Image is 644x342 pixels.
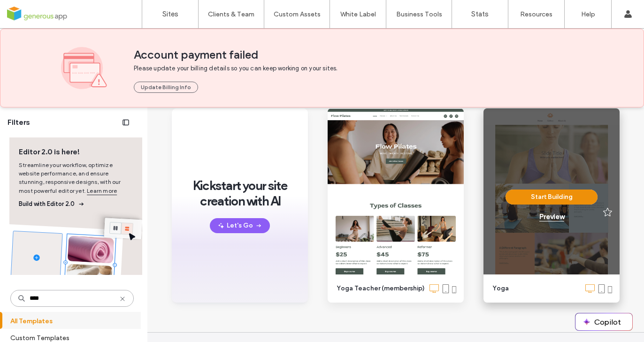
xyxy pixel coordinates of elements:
span: Streamline your workflow, optimize website performance, and ensure stunning, responsive designs, ... [19,161,133,196]
label: Sites [162,10,178,18]
span: Build with Editor 2.0 [19,199,133,209]
label: Help [581,10,595,18]
button: Update Billing Info [134,82,198,93]
label: White Label [340,10,376,18]
button: Copilot [575,313,632,330]
label: Stats [471,10,489,18]
span: Help [22,7,41,15]
a: Learn more [87,186,117,196]
label: Business Tools [396,10,442,18]
div: Preview [539,213,564,221]
span: Kickstart your site creation with AI [186,178,294,209]
button: Let's Go [210,218,270,233]
button: Start Building [506,190,598,205]
label: Custom Assets [274,10,321,18]
span: Filters [8,117,30,128]
label: All Templates [10,312,125,329]
span: Account payment failed [134,48,583,62]
label: Clients & Team [208,10,254,18]
span: Editor 2.0 is here! [19,147,133,157]
label: Resources [520,10,552,18]
span: Please update your billing details so you can keep working on your sites. [134,64,376,73]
